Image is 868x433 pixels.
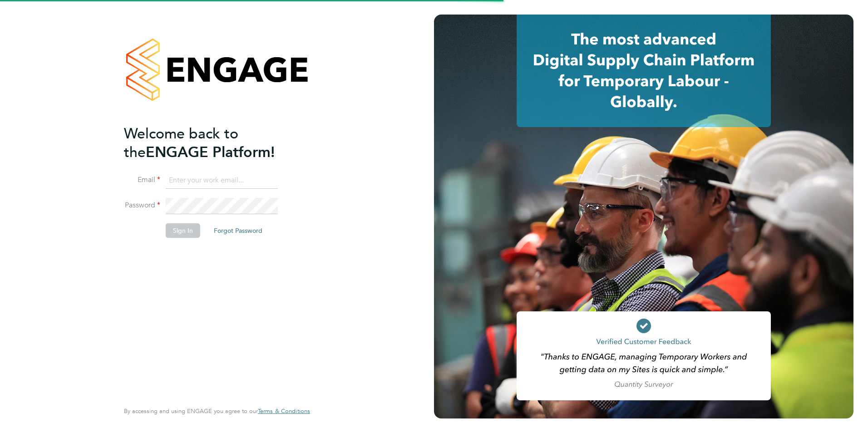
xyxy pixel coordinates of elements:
button: Sign In [166,223,200,238]
span: Welcome back to the [124,125,238,161]
label: Password [124,201,160,210]
button: Forgot Password [207,223,270,238]
a: Terms & Conditions [258,408,310,415]
h2: ENGAGE Platform! [124,124,301,162]
label: Email [124,175,160,185]
input: Enter your work email... [166,172,278,189]
span: By accessing and using ENGAGE you agree to our [124,407,310,415]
